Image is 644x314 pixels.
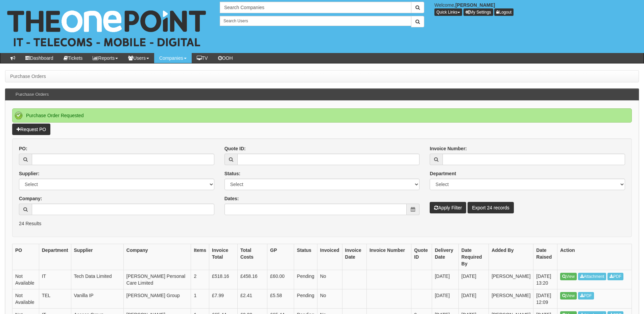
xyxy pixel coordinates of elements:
[71,270,123,289] td: Tech Data Limited
[71,244,123,270] th: Supplier
[123,289,191,308] td: [PERSON_NAME] Group
[220,2,411,13] input: Search Companies
[154,53,192,63] a: Companies
[430,145,467,152] label: Invoice Number:
[557,244,632,270] th: Action
[294,289,317,308] td: Pending
[458,289,488,308] td: [DATE]
[578,273,606,280] a: Attachment
[432,244,459,270] th: Delivery Date
[560,273,577,280] a: View
[294,244,317,270] th: Status
[191,244,209,270] th: Items
[237,289,267,308] td: £2.41
[317,289,342,308] td: No
[19,170,40,177] label: Supplier:
[468,202,514,213] a: Export 24 records
[10,73,46,80] li: Purchase Orders
[123,270,191,289] td: [PERSON_NAME] Personal Care Limited
[317,270,342,289] td: No
[213,53,238,63] a: OOH
[430,202,466,213] button: Apply Filter
[342,244,366,270] th: Invoice Date
[237,244,267,270] th: Total Costs
[192,53,213,63] a: TV
[533,270,557,289] td: [DATE] 13:20
[12,89,52,100] h3: Purchase Orders
[560,292,577,299] a: View
[237,270,267,289] td: £458.16
[71,289,123,308] td: Vanilla IP
[458,244,488,270] th: Date Required By
[19,220,625,227] p: 24 Results
[366,244,411,270] th: Invoice Number
[489,244,533,270] th: Added By
[224,145,246,152] label: Quote ID:
[578,292,594,299] a: PDF
[294,270,317,289] td: Pending
[489,289,533,308] td: [PERSON_NAME]
[267,289,294,308] td: £5.58
[19,195,42,202] label: Company:
[267,244,294,270] th: GP
[434,8,462,16] button: Quick Links
[463,8,493,16] a: My Settings
[317,244,342,270] th: Invoiced
[13,270,39,289] td: Not Available
[411,244,432,270] th: Quote ID
[12,124,50,135] a: Request PO
[533,289,557,308] td: [DATE] 12:09
[429,2,644,16] div: Welcome,
[19,145,27,152] label: PO:
[39,244,71,270] th: Department
[489,270,533,289] td: [PERSON_NAME]
[224,170,240,177] label: Status:
[123,244,191,270] th: Company
[88,53,123,63] a: Reports
[39,270,71,289] td: IT
[220,16,411,26] input: Search Users
[13,244,39,270] th: PO
[209,289,238,308] td: £7.99
[455,2,495,8] b: [PERSON_NAME]
[13,289,39,308] td: Not Available
[12,108,632,123] div: Purchase Order Requested
[533,244,557,270] th: Date Raised
[58,53,88,63] a: Tickets
[123,53,154,63] a: Users
[430,170,456,177] label: Department
[191,270,209,289] td: 2
[458,270,488,289] td: [DATE]
[432,270,459,289] td: [DATE]
[20,53,58,63] a: Dashboard
[209,244,238,270] th: Invoice Total
[607,273,623,280] a: PDF
[224,195,239,202] label: Dates:
[432,289,459,308] td: [DATE]
[494,8,514,16] a: Logout
[191,289,209,308] td: 1
[209,270,238,289] td: £518.16
[267,270,294,289] td: £60.00
[39,289,71,308] td: TEL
